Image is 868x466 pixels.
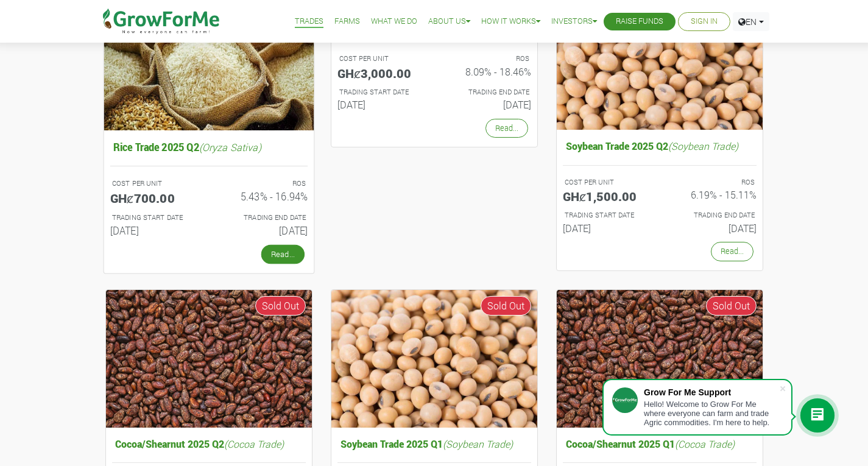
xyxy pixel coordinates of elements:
[295,15,323,28] a: Trades
[106,290,312,428] img: growforme image
[110,190,199,205] h5: GHȼ700.00
[255,296,306,316] span: Sold Out
[443,66,531,77] h6: 8.09% - 18.46%
[563,137,757,155] h5: Soybean Trade 2025 Q2
[428,15,470,28] a: About Us
[331,290,537,428] img: growforme image
[668,139,738,152] i: (Soybean Trade)
[337,99,425,110] h6: [DATE]
[669,189,757,200] h6: 6.19% - 15.11%
[443,437,513,450] i: (Soybean Trade)
[616,15,663,28] a: Raise Funds
[443,99,531,110] h6: [DATE]
[644,387,779,397] div: Grow For Me Support
[337,66,425,80] h5: GHȼ3,000.00
[199,140,261,153] i: (Oryza Sativa)
[671,210,755,221] p: Estimated Trading End Date
[675,437,735,450] i: (Cocoa Trade)
[110,138,307,156] h5: Rice Trade 2025 Q2
[551,15,597,28] a: Investors
[563,137,757,239] a: Soybean Trade 2025 Q2(Soybean Trade) COST PER UNIT GHȼ1,500.00 ROS 6.19% - 15.11% TRADING START D...
[563,435,757,453] h5: Cocoa/Shearnut 2025 Q1
[669,222,757,234] h6: [DATE]
[220,178,306,188] p: ROS
[563,189,651,203] h5: GHȼ1,500.00
[339,87,423,97] p: Estimated Trading Start Date
[224,437,284,450] i: (Cocoa Trade)
[565,210,649,221] p: Estimated Trading Start Date
[339,54,423,64] p: COST PER UNIT
[445,87,529,97] p: Estimated Trading End Date
[644,400,779,427] div: Hello! Welcome to Grow For Me where everyone can farm and trade Agric commodities. I'm here to help.
[557,290,763,428] img: growforme image
[218,190,308,202] h6: 5.43% - 16.94%
[481,296,531,316] span: Sold Out
[445,54,529,64] p: ROS
[334,15,360,28] a: Farms
[371,15,417,28] a: What We Do
[261,244,304,264] a: Read...
[563,222,651,234] h6: [DATE]
[110,224,199,236] h6: [DATE]
[706,296,757,316] span: Sold Out
[112,435,306,453] h5: Cocoa/Shearnut 2025 Q2
[481,15,540,28] a: How it Works
[110,138,307,241] a: Rice Trade 2025 Q2(Oryza Sativa) COST PER UNIT GHȼ700.00 ROS 5.43% - 16.94% TRADING START DATE [D...
[711,242,753,261] a: Read...
[111,212,197,222] p: Estimated Trading Start Date
[220,212,306,222] p: Estimated Trading End Date
[337,14,531,116] a: Cashew 2025 Q2 COST PER UNIT GHȼ3,000.00 ROS 8.09% - 18.46% TRADING START DATE [DATE] TRADING END...
[671,177,755,188] p: ROS
[111,178,197,188] p: COST PER UNIT
[337,435,531,453] h5: Soybean Trade 2025 Q1
[691,15,718,28] a: Sign In
[218,224,308,236] h6: [DATE]
[733,12,769,31] a: EN
[565,177,649,188] p: COST PER UNIT
[485,119,528,138] a: Read...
